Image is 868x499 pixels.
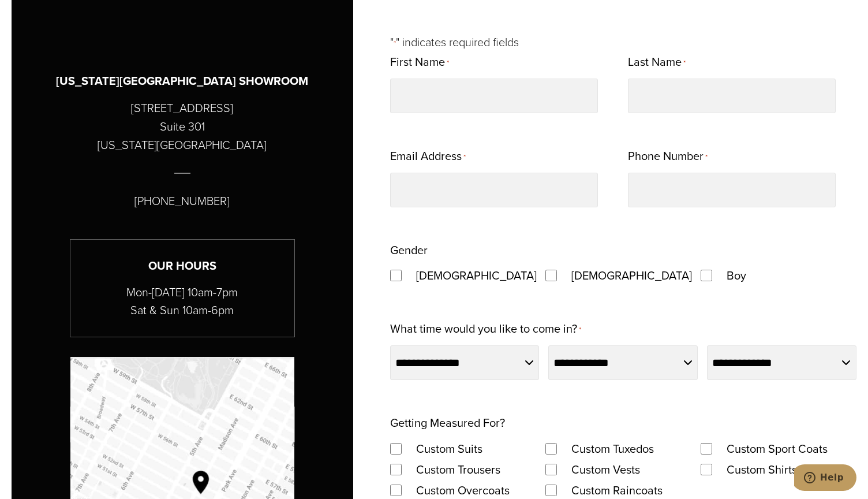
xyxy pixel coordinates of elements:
h3: [US_STATE][GEOGRAPHIC_DATA] SHOWROOM [56,72,308,90]
label: Boy [715,265,758,286]
label: [DEMOGRAPHIC_DATA] [405,265,541,286]
label: Custom Vests [560,459,652,480]
legend: Gender [390,240,428,260]
label: Phone Number [628,146,708,168]
label: Last Name [628,51,686,74]
iframe: Opens a widget where you can chat to one of our agents [794,464,856,493]
label: Email Address [390,146,466,168]
label: What time would you like to come in? [390,318,581,341]
label: Custom Trousers [405,459,512,480]
label: [DEMOGRAPHIC_DATA] [560,265,697,286]
label: Custom Tuxedos [560,438,665,459]
label: Custom Sport Coats [715,438,839,459]
label: Custom Shirts [715,459,809,480]
h3: Our Hours [70,257,294,275]
p: Mon-[DATE] 10am-7pm Sat & Sun 10am-6pm [70,284,294,319]
p: " " indicates required fields [390,33,856,51]
p: [STREET_ADDRESS] Suite 301 [US_STATE][GEOGRAPHIC_DATA] [98,99,267,154]
legend: Getting Measured For? [390,412,505,433]
label: First Name [390,51,449,74]
p: [PHONE_NUMBER] [134,192,230,210]
label: Custom Suits [405,438,494,459]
